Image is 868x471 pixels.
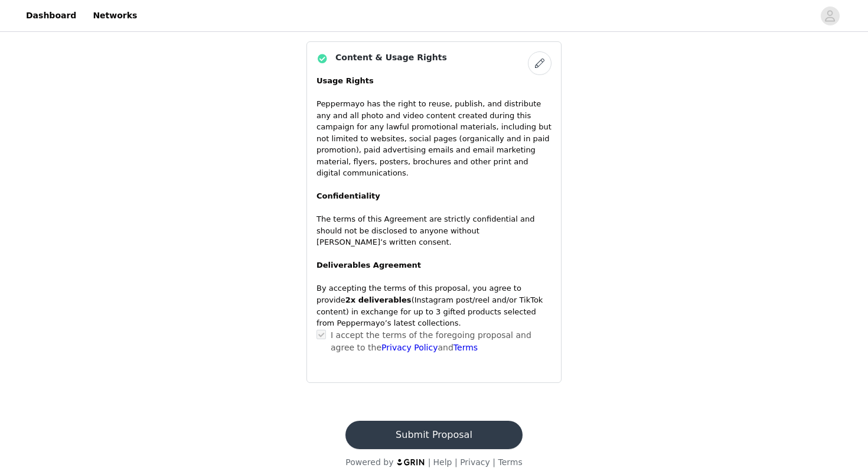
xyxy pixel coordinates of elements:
a: Privacy [460,457,490,467]
a: Terms [453,343,478,352]
div: avatar [824,7,836,25]
strong: Usage Rights [316,76,374,85]
p: Peppermayo has the right to reuse, publish, and distribute any and all photo and video content cr... [316,75,552,248]
a: Terms [498,457,522,467]
img: logo [396,458,426,466]
a: Privacy Policy [381,343,438,352]
h4: Content & Usage Rights [335,51,447,64]
div: Content & Usage Rights [306,41,562,382]
button: Submit Proposal [345,421,522,449]
a: Help [433,457,452,467]
a: Dashboard [19,2,83,29]
p: By accepting the terms of this proposal, you agree to provide (Instagram post/reel and/or TikTok ... [316,282,552,329]
strong: Deliverables Agreement [316,261,421,269]
span: | [492,457,495,467]
p: I accept the terms of the foregoing proposal and agree to the and [331,329,552,354]
strong: Confidentiality [316,191,380,200]
span: | [455,457,458,467]
strong: 2x deliverables [345,295,412,304]
span: Powered by [345,457,393,467]
a: Networks [86,2,144,29]
span: | [428,457,431,467]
